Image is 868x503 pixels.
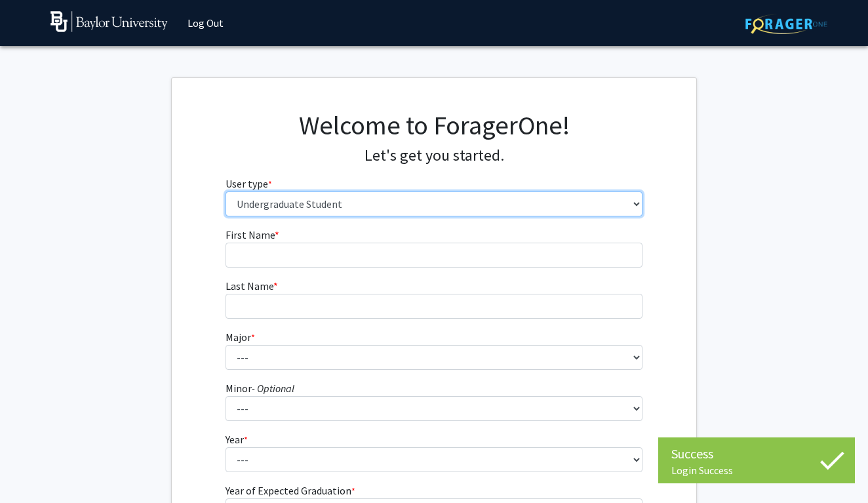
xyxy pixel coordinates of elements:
img: ForagerOne Logo [745,14,827,34]
h4: Let's get you started. [226,146,643,165]
i: - Optional [252,382,294,395]
label: Year [226,432,248,447]
span: Last Name [226,279,273,292]
div: Success [671,444,842,464]
label: Minor [226,380,294,396]
div: Login Success [671,464,842,477]
h1: Welcome to ForagerOne! [226,110,643,141]
img: Baylor University Logo [50,11,168,32]
label: User type [226,176,272,191]
span: First Name [226,228,275,241]
label: Major [226,329,255,345]
iframe: Chat [10,444,56,493]
label: Year of Expected Graduation [226,483,355,498]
